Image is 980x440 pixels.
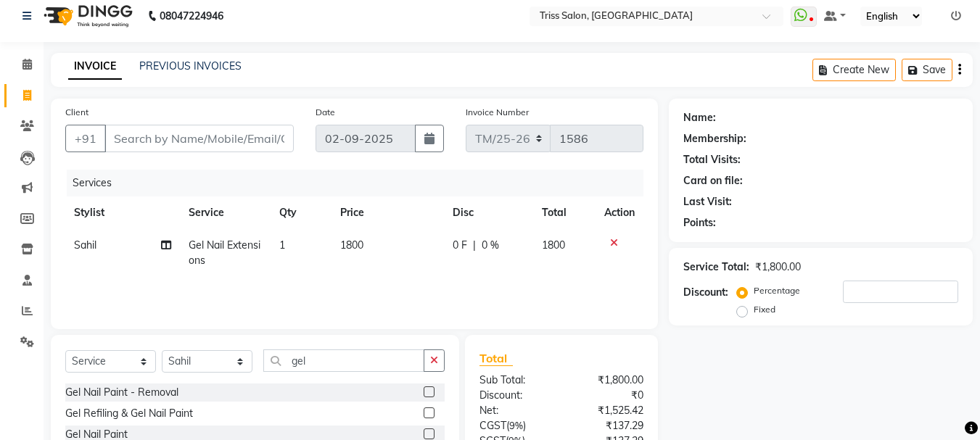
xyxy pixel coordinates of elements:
div: ₹1,800.00 [755,260,801,275]
th: Price [332,196,444,229]
div: Gel Refiling & Gel Nail Paint [65,406,193,421]
div: Card on file: [683,173,743,188]
th: Stylist [65,196,180,229]
a: INVOICE [68,54,122,80]
span: 1 [279,238,285,252]
span: 0 % [482,238,499,253]
div: ₹1,800.00 [561,373,654,388]
div: Discount: [469,388,561,403]
label: Percentage [754,284,800,297]
span: 9% [509,420,523,431]
span: 1800 [340,238,363,252]
div: Net: [469,403,561,418]
button: Save [902,59,952,81]
label: Fixed [754,303,775,316]
th: Total [533,196,596,229]
th: Service [180,196,271,229]
div: Gel Nail Paint - Removal [65,385,178,400]
label: Client [65,106,88,119]
span: 0 F [453,238,467,253]
div: Last Visit: [683,194,732,209]
span: | [473,238,476,253]
input: Search by Name/Mobile/Email/Code [104,125,294,152]
button: Create New [812,59,896,81]
div: ₹0 [561,388,654,403]
span: Gel Nail Extensions [189,238,260,267]
div: ₹1,525.42 [561,403,654,418]
div: Total Visits: [683,152,741,167]
label: Invoice Number [466,106,529,119]
div: ( ) [469,418,561,433]
th: Disc [444,196,533,229]
div: Sub Total: [469,373,561,388]
th: Action [596,196,643,229]
div: Points: [683,215,716,231]
span: Total [479,351,513,366]
div: ₹137.29 [561,418,654,433]
label: Date [316,106,335,119]
div: Discount: [683,285,728,300]
a: PREVIOUS INVOICES [139,59,242,72]
span: Sahil [74,238,96,252]
span: CGST [479,419,506,432]
button: +91 [65,125,106,152]
div: Services [67,170,654,196]
div: Service Total: [683,260,749,275]
div: Membership: [683,131,746,146]
div: Name: [683,110,716,125]
span: 1800 [542,238,565,252]
th: Qty [271,196,332,229]
input: Search or Scan [263,349,424,372]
